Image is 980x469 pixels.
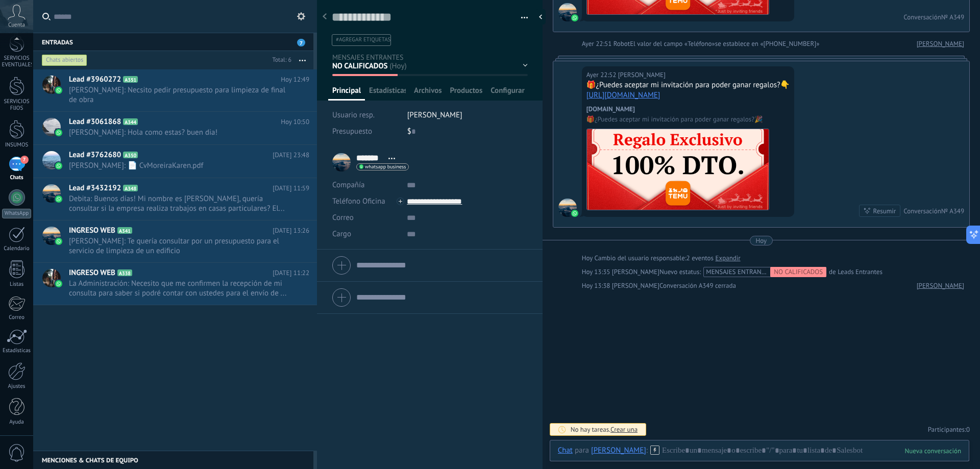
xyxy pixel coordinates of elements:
span: [PERSON_NAME]: 📄 CvMoreiraKaren.pdf [69,161,290,170]
div: Compañía [332,177,399,193]
span: Luciana [618,70,666,80]
div: Hoy 13:38 [582,281,612,291]
span: Lead #3061868 [69,117,121,127]
span: 7 [297,39,305,46]
img: waba.svg [55,195,62,203]
div: Resumir [873,206,896,216]
div: SERVICIOS EVENTUALES [2,55,32,68]
div: Estadísticas [2,348,32,354]
span: Luciana [558,3,577,21]
div: Hoy [582,253,595,263]
a: [PERSON_NAME] [917,281,964,291]
button: Más [291,51,313,69]
span: A344 [123,118,138,125]
div: Total: 6 [268,55,291,65]
span: Cargo [332,230,351,238]
div: Menciones & Chats de equipo [33,451,313,469]
button: Teléfono Oficina [332,193,385,210]
span: Robot [614,39,630,48]
a: Lead #3432192 A348 [DATE] 11:59 Debita: Buenos días! Mi nombre es [PERSON_NAME], quería consultar... [33,178,317,220]
div: Ajustes [2,383,32,390]
span: Correo [332,213,354,223]
div: Calendario [2,245,32,252]
div: de Leads Entrantes [659,267,883,277]
div: Usuario resp. [332,107,400,124]
span: INGRESO WEB [69,226,115,236]
div: INSUMOS [2,142,32,149]
span: Lead #3432192 [69,183,121,193]
span: A351 [123,76,138,83]
a: INGRESO WEB A341 [DATE] 13:26 [PERSON_NAME]: Te quería consultar por un presupuesto para el servi... [33,220,317,262]
div: Cambio del usuario responsable: [582,253,741,263]
span: 0 [966,425,970,434]
span: [PERSON_NAME] [407,110,462,120]
span: [PERSON_NAME]: Hola como estas? buen dia! [69,128,290,137]
div: Conversación A349 cerrada [659,281,736,291]
a: [URL][DOMAIN_NAME] [586,90,660,100]
span: Hoy 10:50 [281,117,309,127]
span: Estadísticas [369,86,406,101]
div: Entradas [33,33,313,51]
span: Luciana [558,199,577,217]
span: 2 eventos [687,253,714,263]
span: 🎁¿Puedes aceptar mi invitación para poder ganar regalos?🎉 [586,114,769,125]
div: № A349 [941,13,964,21]
span: A348 [123,185,138,191]
div: Presupuesto [332,124,400,140]
img: waba.svg [55,162,62,169]
span: Presupuesto [332,127,372,136]
div: Luciana [591,446,646,455]
span: Usuario resp. [332,110,375,120]
a: [DOMAIN_NAME] [586,105,635,113]
div: Ayer 22:52 [586,70,618,80]
div: Conversación [903,13,941,21]
a: INGRESO WEB A338 [DATE] 11:22 La Administración: Necesito que me confirmen la recepción de mi con... [33,263,317,305]
span: VANESSA CARDOZO [612,281,659,290]
a: Participantes:0 [928,425,970,434]
span: [DATE] 11:59 [273,183,309,193]
img: waba.svg [571,14,578,21]
div: Hoy [756,236,767,245]
span: se establece en «[PHONE_NUMBER]» [715,39,820,49]
span: Debita: Buenos días! Mi nombre es [PERSON_NAME], quería consultar si la empresa realiza trabajos ... [69,194,290,213]
span: INGRESO WEB [69,268,115,278]
img: waba.svg [55,87,62,94]
img: waba.svg [55,129,62,136]
span: Productos [450,86,483,101]
button: Correo [332,210,354,226]
span: #agregar etiquetas [336,36,390,43]
div: Listas [2,281,32,288]
span: [DATE] 13:26 [273,226,309,236]
span: [PERSON_NAME]: Te quería consultar por un presupuesto para el servicio de limpieza de un edificio [69,236,290,256]
span: [DATE] 23:48 [273,150,309,160]
a: Lead #3762680 A350 [DATE] 23:48 [PERSON_NAME]: 📄 CvMoreiraKaren.pdf [33,145,317,178]
span: La Administración: Necesito que me confirmen la recepción de mi consulta para saber si podré cont... [69,279,290,298]
span: Configurar [491,86,524,101]
img: waba.svg [55,280,62,287]
span: : [646,446,648,456]
div: № A349 [941,207,964,215]
span: Principal [332,86,361,101]
span: whatsapp business [365,164,406,169]
a: Expandir [716,253,741,263]
div: 🎁¿Puedes aceptar mi invitación para poder ganar regalos?👇 [586,80,790,90]
span: [PERSON_NAME]: Necsito pedir presupuesto para limpieza de final de obra [69,85,290,105]
span: Nuevo estatus: [659,267,701,277]
div: Ocultar [535,9,546,24]
span: Archivos [414,86,442,101]
div: Hoy 13:35 [582,267,612,277]
span: Teléfono Oficina [332,196,385,206]
div: $ [407,124,528,140]
span: 7 [20,156,29,164]
a: [PERSON_NAME] [917,39,964,49]
span: Hoy 12:49 [281,75,309,85]
div: Cargo [332,226,399,242]
div: SERVICIOS FIJOS [2,98,32,112]
img: waba.svg [55,238,62,245]
div: NO CALIFICADOS [770,267,826,277]
span: A338 [117,269,132,276]
div: Ayer 22:51 [582,39,614,49]
div: WhatsApp [2,209,31,218]
a: Lead #3061868 A344 Hoy 10:50 [PERSON_NAME]: Hola como estas? buen dia! [33,112,317,144]
span: [DATE] 11:22 [273,268,309,278]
